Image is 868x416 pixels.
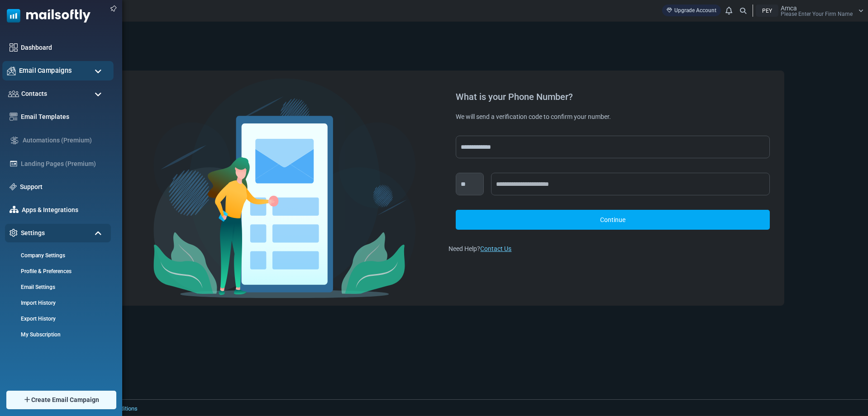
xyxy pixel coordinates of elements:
span: Contacts [21,89,47,99]
img: dashboard-icon.svg [10,43,18,52]
a: Continue [456,210,769,230]
span: Please Enter Your Firm Name [781,11,853,17]
span: Email Campaigns [19,66,72,76]
span: Settings [21,228,45,238]
img: workflow.svg [10,135,19,146]
a: Import History [5,299,109,307]
a: Profile & Preferences [5,267,109,275]
div: What is your Phone Number? [456,92,769,101]
a: Upgrade Account [662,5,721,16]
a: Dashboard [21,43,106,52]
a: PEY Amca Please Enter Your Firm Name [756,5,863,17]
div: PEY [756,5,778,17]
img: email-templates-icon.svg [10,113,18,121]
a: Apps & Integrations [22,205,106,215]
img: contacts-icon.svg [8,90,19,97]
img: campaigns-icon.png [7,66,16,75]
img: settings-icon.svg [10,229,18,237]
div: We will send a verification code to confirm your number. [456,112,769,121]
a: Contact Us [480,245,511,252]
img: landing_pages.svg [10,160,18,168]
a: Email Templates [21,112,106,122]
footer: 2025 [29,399,868,416]
a: My Subscription [5,331,109,339]
span: Create Email Campaign [31,395,99,405]
a: Export History [5,315,109,323]
a: Support [20,182,106,192]
a: Company Settings [5,251,109,260]
span: Amca [781,5,797,11]
a: Email Settings [5,283,109,291]
div: Need Help? [448,244,777,254]
img: support-icon.svg [10,183,17,190]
